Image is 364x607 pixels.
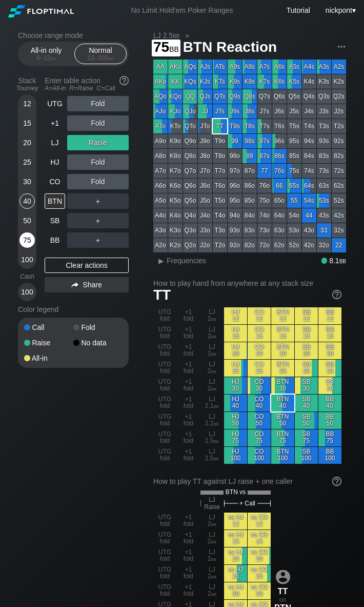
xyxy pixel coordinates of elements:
div: SB 50 [295,412,318,429]
div: 15 [19,115,35,131]
div: Q6s [272,89,287,104]
div: A3s [317,60,331,74]
div: 54o [287,208,301,223]
div: 53o [287,223,301,238]
div: 72o [257,238,272,252]
div: A4s [302,60,316,74]
div: No Limit Hold’em Poker Ranges [115,6,248,17]
div: ▾ [323,5,357,16]
div: KJo [168,104,183,119]
div: CO 50 [248,412,271,429]
div: ＋ [67,213,129,228]
div: AKs [168,60,183,74]
div: J6s [272,104,287,119]
div: Color legend [18,301,129,318]
span: bb [211,350,217,357]
div: QTs [213,89,227,104]
div: K8s [242,74,257,89]
div: LJ 2 [200,360,224,377]
img: icon-avatar.b40e07d9.svg [276,570,290,584]
div: 97o [228,164,242,178]
div: 43o [302,223,316,238]
div: SB 25 [295,360,318,377]
div: 74s [302,164,316,178]
div: 5 – 12 [25,54,68,62]
div: 88 [242,149,257,163]
div: 86s [272,149,287,163]
div: 97s [257,134,272,148]
div: Raise [24,339,73,346]
div: Q9s [228,89,242,104]
div: K2o [168,238,183,252]
div: 98s [242,134,257,148]
div: +1 fold [177,342,200,359]
div: J5o [198,193,212,208]
div: 43s [317,208,331,223]
div: CO 40 [248,395,271,412]
div: 76o [257,179,272,193]
div: Q3s [317,89,331,104]
div: +1 [45,115,65,131]
div: A2o [153,238,168,252]
div: KTs [213,74,227,89]
div: 20 [19,135,35,150]
div: CO [45,174,65,189]
div: 87o [242,164,257,178]
div: Stack [14,72,41,96]
div: Clear actions [45,258,129,273]
div: BB 40 [318,395,341,412]
span: » [180,31,195,40]
div: T5o [213,193,227,208]
div: HJ 12 [224,307,247,324]
div: T7s [257,119,272,133]
div: ATs [213,60,227,74]
div: K8o [168,149,183,163]
div: K6o [168,179,183,193]
div: LJ [45,135,65,150]
div: T3o [213,223,227,238]
div: BTN 12 [271,307,294,324]
div: UTG fold [153,342,176,359]
div: 54s [302,193,316,208]
div: ATo [153,119,168,133]
div: 22 [332,238,346,252]
div: J7s [257,104,272,119]
div: HJ 20 [224,342,247,359]
span: bb [339,257,346,265]
div: 92o [228,238,242,252]
div: QTo [183,119,197,133]
div: Q4o [183,208,197,223]
div: 63s [317,179,331,193]
div: 73o [257,223,272,238]
div: 100 [19,284,35,300]
div: HJ 15 [224,325,247,342]
div: QJs [198,89,212,104]
div: 84s [302,149,316,163]
div: K4o [168,208,183,223]
div: T8o [213,149,227,163]
div: 92s [332,134,346,148]
div: KQo [168,89,183,104]
div: 93s [317,134,331,148]
div: 96s [272,134,287,148]
div: A5o [153,193,168,208]
div: A8s [242,60,257,74]
div: T9s [228,119,242,133]
div: +1 fold [177,395,200,412]
div: 65s [287,179,301,193]
div: J3s [317,104,331,119]
div: T4s [302,119,316,133]
div: 30 [19,174,35,189]
div: J4o [198,208,212,223]
div: A4o [153,208,168,223]
div: +1 fold [177,325,200,342]
span: bb [211,332,217,340]
a: Tutorial [287,6,310,14]
div: Fold [67,96,129,111]
span: Frequencies [167,257,206,265]
div: Q4s [302,89,316,104]
div: 12 [19,96,35,111]
div: 74o [257,208,272,223]
div: Q2s [332,89,346,104]
div: UTG fold [153,395,176,412]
